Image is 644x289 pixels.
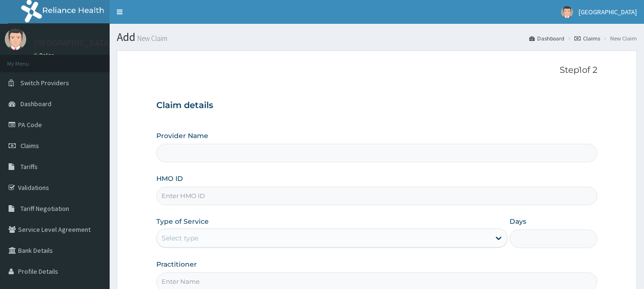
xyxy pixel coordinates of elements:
[33,39,112,47] p: [GEOGRAPHIC_DATA]
[33,52,56,59] a: Online
[510,217,526,226] label: Days
[156,217,209,226] label: Type of Service
[156,131,208,140] label: Provider Name
[20,204,69,213] span: Tariff Negotiation
[20,79,69,87] span: Switch Providers
[156,187,598,205] input: Enter HMO ID
[20,100,51,108] span: Dashboard
[20,141,39,150] span: Claims
[561,6,573,18] img: User Image
[574,34,600,42] a: Claims
[5,29,26,50] img: User Image
[117,31,637,43] h1: Add
[579,8,637,16] span: [GEOGRAPHIC_DATA]
[601,34,637,42] li: New Claim
[162,233,198,243] div: Select type
[156,100,598,111] h3: Claim details
[156,174,183,183] label: HMO ID
[529,34,564,42] a: Dashboard
[20,162,38,171] span: Tariffs
[156,65,598,76] p: Step 1 of 2
[156,259,197,269] label: Practitioner
[135,35,167,42] small: New Claim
